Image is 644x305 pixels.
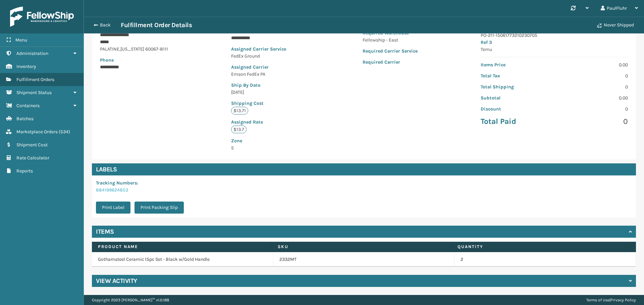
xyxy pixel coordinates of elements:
[278,244,445,250] label: SKU
[10,7,74,27] img: logo
[96,187,128,193] a: 884199624853
[558,94,628,101] p: 0.00
[92,295,169,305] p: Copyright 2023 [PERSON_NAME]™ v 1.0.188
[279,256,297,263] a: 2332MT
[363,48,418,55] p: Required Carrier Service
[16,64,36,69] span: Inventory
[363,36,418,44] p: Fellowship - East
[231,71,299,78] p: Emson FedEx PA
[454,252,636,267] td: 2
[145,46,168,52] span: 60067-8111
[597,23,602,28] i: Never Shipped
[231,82,299,89] p: Ship By Date
[16,155,49,161] span: Rate Calculator
[16,116,34,122] span: Batches
[481,117,550,127] p: Total Paid
[135,202,184,214] button: Print Packing Slip
[558,72,628,79] p: 0
[16,142,48,148] span: Shipment Cost
[363,59,418,66] p: Required Carrier
[100,46,119,52] span: PALATINE
[16,51,48,56] span: Administration
[16,129,58,135] span: Marketplace Orders
[231,137,299,151] span: 5
[481,94,550,101] p: Subtotal
[90,22,121,28] button: Back
[15,37,27,43] span: Menu
[16,168,33,174] span: Reports
[481,105,550,112] p: Discount
[96,228,114,236] h4: Items
[231,126,247,133] p: $13.7
[96,277,137,285] h4: View Activity
[458,244,625,250] label: Quantity
[100,57,168,64] p: Phone
[558,105,628,112] p: 0
[481,39,628,46] p: Ref 3
[558,61,628,68] p: 0.00
[119,46,120,52] span: ,
[481,61,550,68] p: Items Price
[610,298,636,302] a: Privacy Policy
[98,244,265,250] label: Product Name
[481,46,628,53] p: Temu
[558,117,628,127] p: 0
[16,77,54,82] span: Fulfillment Orders
[586,295,636,305] div: |
[121,21,192,29] h3: Fulfillment Order Details
[16,90,52,95] span: Shipment Status
[481,32,628,39] p: PO-211-15061773210230705
[96,180,138,186] span: Tracking Numbers :
[92,163,636,175] h4: Labels
[120,46,144,52] span: [US_STATE]
[231,46,299,53] p: Assigned Carrier Service
[59,129,70,135] span: ( 534 )
[231,53,299,60] p: FedEx Ground
[96,202,130,214] button: Print Label
[92,252,273,267] td: Gothamsteel Ceramic 15pc Set - Black w/Gold Handle
[481,72,550,79] p: Total Tax
[231,119,299,126] p: Assigned Rate
[231,100,299,107] p: Shipping Cost
[558,83,628,90] p: 0
[586,298,609,302] a: Terms of Use
[593,18,638,32] button: Never Shipped
[481,83,550,90] p: Total Shipping
[231,89,299,96] p: [DATE]
[231,107,248,115] p: $13.71
[231,137,299,144] p: Zone
[16,103,40,108] span: Containers
[231,64,299,71] p: Assigned Carrier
